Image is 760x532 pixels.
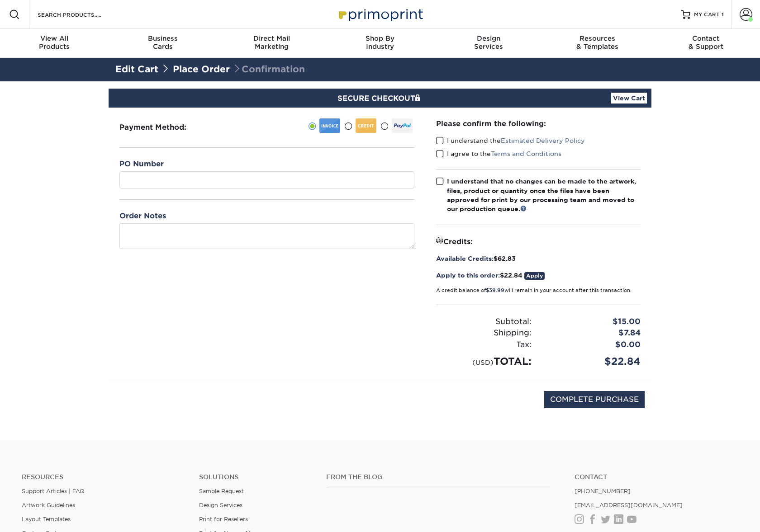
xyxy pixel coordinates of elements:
span: Confirmation [233,64,305,75]
span: Direct Mail [217,34,326,42]
label: I understand the [436,136,585,145]
div: $22.84 [538,354,647,369]
div: Tax: [429,339,538,351]
span: Business [109,34,217,42]
div: $15.00 [538,316,647,328]
div: $62.83 [436,254,641,263]
input: COMPLETE PURCHASE [544,391,645,408]
span: Available Credits: [436,255,494,262]
a: Apply [524,272,545,280]
div: & Templates [543,34,651,51]
a: Contact& Support [651,29,760,58]
a: Edit Cart [115,64,158,75]
a: Shop ByIndustry [326,29,434,58]
label: PO Number [119,159,164,169]
a: Support Articles | FAQ [22,488,85,494]
div: $7.84 [538,327,647,339]
a: Layout Templates [22,516,71,523]
a: Estimated Delivery Policy [501,137,585,144]
a: Place Order [173,64,230,75]
div: Subtotal: [429,316,538,328]
span: $39.99 [486,287,504,293]
a: Terms and Conditions [491,150,561,157]
a: [PHONE_NUMBER] [575,488,631,494]
span: Resources [543,34,651,42]
a: Print for Resellers [199,516,248,523]
div: TOTAL: [429,354,538,369]
h3: Payment Method: [119,123,209,132]
div: Marketing [217,34,326,51]
a: Resources& Templates [543,29,651,58]
img: Primoprint [335,5,425,24]
a: BusinessCards [109,29,217,58]
a: Artwork Guidelines [22,502,75,508]
div: & Support [651,34,760,51]
div: Please confirm the following: [436,118,641,129]
div: $22.84 [436,271,641,280]
a: Contact [575,473,738,481]
span: Design [434,34,543,42]
div: Shipping: [429,327,538,339]
span: 1 [722,11,724,18]
small: A credit balance of will remain in your account after this transaction. [436,287,632,293]
a: Sample Request [199,488,244,494]
a: Direct MailMarketing [217,29,326,58]
div: Services [434,34,543,51]
a: [EMAIL_ADDRESS][DOMAIN_NAME] [575,502,683,508]
label: I agree to the [436,149,561,158]
div: Credits: [436,236,641,247]
a: DesignServices [434,29,543,58]
a: Design Services [199,502,242,508]
div: $0.00 [538,339,647,351]
div: Cards [109,34,217,51]
h4: Resources [22,473,185,481]
div: I understand that no changes can be made to the artwork, files, product or quantity once the file... [447,177,641,214]
span: SECURE CHECKOUT [337,94,423,103]
span: Shop By [326,34,434,42]
span: MY CART [694,11,720,19]
input: SEARCH PRODUCTS..... [37,9,125,20]
h4: From the Blog [326,473,550,481]
label: Order Notes [119,211,166,221]
div: Industry [326,34,434,51]
span: Contact [651,34,760,42]
small: (USD) [472,358,494,366]
h4: Solutions [199,473,312,481]
span: Apply to this order: [436,272,500,279]
a: View Cart [611,93,647,104]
